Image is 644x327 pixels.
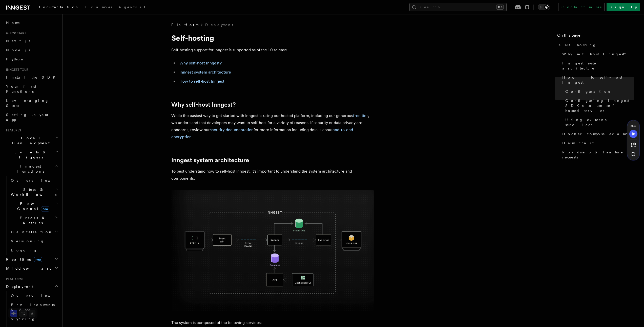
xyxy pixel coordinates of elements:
span: Platform [171,22,198,27]
button: Events & Triggers [4,148,59,162]
img: Inngest system architecture diagram [171,190,374,311]
a: Leveraging Steps [4,96,59,110]
span: Quick start [4,31,26,35]
a: Using external services [563,115,634,129]
a: Your first Functions [4,82,59,96]
span: Leveraging Steps [6,99,49,108]
span: Self-hosting [559,42,596,48]
a: Docker compose example [560,129,634,138]
span: How to self-host Inngest [562,75,634,85]
a: Self-hosting [557,40,634,50]
span: Overview [11,178,63,182]
span: Flow Control [9,201,56,211]
button: Search...⌘K [409,3,507,11]
span: Install the SDK [6,75,58,79]
a: Roadmap & feature requests [560,148,634,162]
a: Configuring Inngest SDKs to use self-hosted server [563,96,634,115]
span: Deployment [4,284,33,289]
span: Features [4,128,21,132]
span: Overview [11,294,63,298]
span: Examples [85,5,112,9]
a: Sign Up [607,3,640,11]
a: Documentation [34,2,82,14]
a: security documentation [210,127,254,132]
a: Logging [9,246,59,255]
button: Flow Controlnew [9,199,59,213]
a: Examples [82,2,115,14]
a: free tier [353,113,368,118]
span: new [34,257,42,262]
span: Errors & Retries [9,215,55,225]
span: Why self-host Inngest? [562,52,630,57]
span: Environments & Apps [11,303,55,312]
span: Configuration [565,89,611,94]
a: Environments & Apps [9,300,59,314]
button: Errors & Retries [9,213,59,227]
span: Middleware [4,266,52,271]
button: Deployment [4,282,59,291]
span: Your first Functions [6,84,36,94]
button: Steps & Workflows [9,185,59,199]
a: Inngest system architecture [560,59,634,73]
span: Inngest system architecture [562,61,634,71]
span: Using external services [565,117,634,127]
a: Why self-host Inngest? [560,50,634,59]
span: Steps & Workflows [9,187,56,197]
span: Local Development [4,135,55,146]
button: Cancellation [9,227,59,237]
button: Realtimenew [4,255,59,264]
span: Setting up your app [6,113,50,122]
a: Next.js [4,36,59,45]
span: Next.js [6,39,30,43]
p: To best understand how to self-host Inngest, it's important to understand the system architecture... [171,168,374,182]
a: Inngest system architecture [171,157,249,164]
a: Setting up your app [4,110,59,124]
a: Deployment [205,22,233,27]
a: Node.js [4,45,59,55]
a: Why self-host Inngest? [179,61,222,65]
span: Platform [4,277,23,281]
span: Logging [11,248,37,252]
span: Events & Triggers [4,150,55,160]
p: While the easiest way to get started with Inngest is using our hosted platform, including our gen... [171,112,374,141]
a: Configuration [563,87,634,96]
span: Documentation [37,5,79,9]
span: AgentKit [118,5,145,9]
a: Helm chart [560,138,634,148]
button: Middleware [4,264,59,273]
h1: Self-hosting [171,33,374,42]
span: new [41,206,49,212]
h4: On this page [557,32,634,40]
a: How to self-host Inngest [560,73,634,87]
span: Docker compose example [562,131,632,136]
a: Inngest system architecture [179,70,231,75]
a: Home [4,18,59,27]
span: Node.js [6,48,30,52]
a: Overview [9,176,59,185]
a: Contact sales [558,3,605,11]
div: Inngest Functions [4,176,59,255]
button: Local Development [4,133,59,148]
span: Versioning [11,239,44,243]
a: AgentKit [115,2,148,14]
span: Home [6,20,20,25]
button: Inngest Functions [4,162,59,176]
span: Inngest Functions [4,164,55,174]
a: How to self-host Inngest [179,79,224,84]
a: Versioning [9,237,59,246]
p: The system is composed of the following services: [171,319,374,326]
span: Python [6,57,25,61]
span: Roadmap & feature requests [562,150,634,160]
a: Install the SDK [4,73,59,82]
button: Toggle dark mode [538,4,550,10]
span: Realtime [4,257,42,262]
kbd: ⌘K [496,5,504,10]
span: Helm chart [562,141,594,146]
span: Cancellation [9,229,53,235]
span: Configuring Inngest SDKs to use self-hosted server [565,98,634,113]
a: Why self-host Inngest? [171,101,236,108]
a: Python [4,55,59,64]
span: Inngest tour [4,68,28,72]
p: Self-hosting support for Inngest is supported as of the 1.0 release. [171,46,374,54]
a: Overview [9,291,59,300]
